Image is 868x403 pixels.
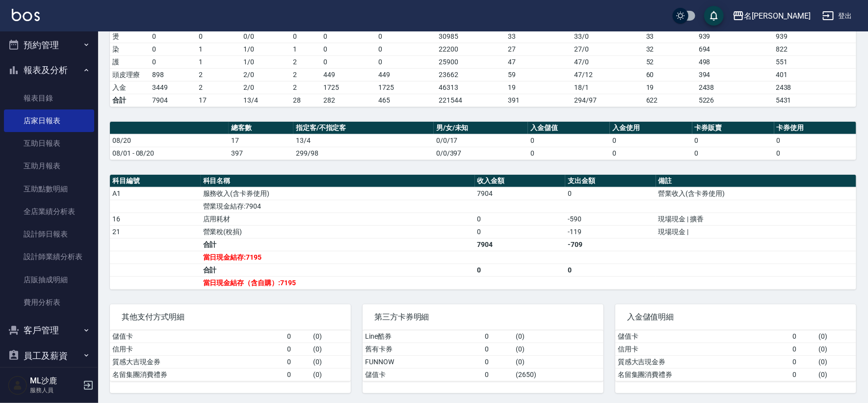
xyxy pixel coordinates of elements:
td: 52 [644,55,696,68]
th: 入金儲值 [528,122,610,134]
td: 401 [773,68,856,81]
td: 質感大吉現金券 [615,355,790,368]
td: 0 [475,213,566,225]
td: 19 [644,81,696,94]
td: 服務收入(含卡券使用) [201,187,475,200]
td: 0 [565,264,656,276]
button: 報表及分析 [4,57,94,83]
td: -119 [565,225,656,238]
td: 46313 [437,81,505,94]
td: 0 [285,368,311,381]
td: 282 [321,94,376,107]
td: 0 [150,43,196,55]
td: ( 0 ) [816,355,856,368]
a: 費用分析表 [4,291,94,314]
td: 898 [150,68,196,81]
td: 2 [290,81,321,94]
td: 0 [285,343,311,355]
td: 0 [475,264,566,276]
td: ( 0 ) [311,330,351,343]
td: 0 [376,30,437,43]
td: 信用卡 [615,343,790,355]
td: 0 [565,187,656,200]
td: 0 [774,147,856,160]
td: 397 [229,147,293,160]
td: 質感大吉現金券 [110,355,285,368]
td: 17 [196,94,240,107]
td: 1 / 0 [241,55,290,68]
td: 0 [774,134,856,147]
table: a dense table [110,330,351,381]
td: 合計 [201,264,475,276]
td: 舊有卡券 [363,343,482,355]
button: save [704,6,724,26]
a: 設計師業績分析表 [4,245,94,268]
td: 0 [150,55,196,68]
td: 0 [196,30,240,43]
p: 服務人員 [30,386,80,395]
td: 13/4 [241,94,290,107]
td: 7904 [475,187,566,200]
td: 939 [773,30,856,43]
th: 指定客/不指定客 [293,122,434,134]
td: 護 [110,55,150,68]
td: 28 [290,94,321,107]
td: 0/0/17 [434,134,528,147]
td: 0 [321,55,376,68]
td: 2 [290,68,321,81]
td: 32 [644,43,696,55]
td: 儲值卡 [363,368,482,381]
th: 備註 [656,175,856,188]
button: 名[PERSON_NAME] [729,6,815,26]
td: 1 [196,43,240,55]
td: 2 [196,81,240,94]
td: 7904 [150,94,196,107]
td: 1 / 0 [241,43,290,55]
td: 47 / 12 [572,68,644,81]
td: 27 [505,43,572,55]
td: 22200 [437,43,505,55]
td: 0 [790,355,816,368]
td: 19 [505,81,572,94]
td: 染 [110,43,150,55]
th: 支出金額 [565,175,656,188]
td: 0 / 0 [241,30,290,43]
td: 17 [229,134,293,147]
th: 入金使用 [610,122,692,134]
img: Person [8,376,27,395]
th: 卡券使用 [774,122,856,134]
table: a dense table [363,330,604,381]
table: a dense table [110,175,856,290]
span: 其他支付方式明細 [122,312,339,322]
td: 2 [290,55,321,68]
td: 47 [505,55,572,68]
td: FUNNOW [363,355,482,368]
td: 燙 [110,30,150,43]
th: 卡券販賣 [692,122,774,134]
img: Logo [12,9,40,21]
td: 名留集團消費禮券 [615,368,790,381]
th: 總客數 [229,122,293,134]
td: 0 [482,355,514,368]
th: 科目編號 [110,175,201,188]
td: 店用耗材 [201,213,475,225]
td: ( 2650 ) [513,368,604,381]
td: 18 / 1 [572,81,644,94]
th: 收入金額 [475,175,566,188]
td: 60 [644,68,696,81]
td: 0 [285,355,311,368]
td: 0 [692,147,774,160]
td: 3449 [150,81,196,94]
td: ( 0 ) [513,330,604,343]
td: 2 / 0 [241,81,290,94]
td: 33 [505,30,572,43]
td: ( 0 ) [816,330,856,343]
td: 0 [475,225,566,238]
td: 入金 [110,81,150,94]
td: 1725 [376,81,437,94]
td: 0 [528,134,610,147]
td: 27 / 0 [572,43,644,55]
span: 入金儲值明細 [627,312,844,322]
td: 08/20 [110,134,229,147]
a: 報表目錄 [4,87,94,109]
